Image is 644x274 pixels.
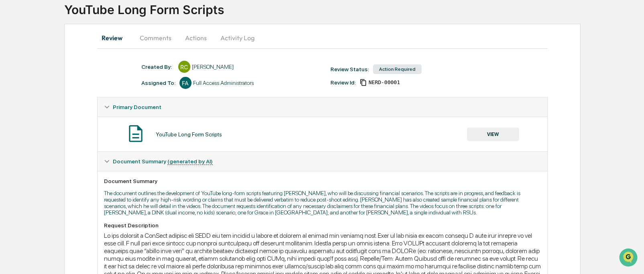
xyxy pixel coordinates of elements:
[104,178,541,184] div: Document Summary
[133,28,178,47] button: Comments
[98,152,548,171] div: Document Summary (generated by AI)
[97,28,133,47] button: Review
[98,97,548,117] div: Primary Document
[167,158,213,165] u: (generated by AI)
[178,61,190,73] div: RC
[126,124,146,144] img: Document Icon
[467,128,519,141] button: VIEW
[27,70,102,76] div: We're available if you need us!
[178,28,214,47] button: Actions
[104,190,541,216] p: The document outlines the development of YouTube long-form scripts featuring [PERSON_NAME], who w...
[141,80,175,86] div: Assigned To:
[80,136,97,142] span: Pylon
[104,222,541,229] div: Request Description
[113,158,213,165] span: Document Summary
[192,64,234,70] div: [PERSON_NAME]
[8,102,14,109] div: 🖐️
[66,101,100,109] span: Attestations
[8,117,14,124] div: 🔎
[5,113,54,128] a: 🔎Data Lookup
[156,131,222,138] div: YouTube Long Form Scripts
[330,79,356,86] div: Review Id:
[8,17,146,30] p: How can we help?
[8,62,22,76] img: 1746055101610-c473b297-6a78-478c-a979-82029cc54cd1
[16,101,52,109] span: Preclearance
[193,80,254,86] div: Full Access Administrators
[113,104,161,110] span: Primary Document
[5,98,55,113] a: 🖐️Preclearance
[98,117,548,151] div: Primary Document
[373,64,422,74] div: Action Required
[141,64,174,70] div: Created By: ‎ ‎
[179,77,192,89] div: FA
[55,98,103,113] a: 🗄️Attestations
[27,62,132,70] div: Start new chat
[330,66,369,72] div: Review Status:
[16,117,51,125] span: Data Lookup
[618,247,640,269] iframe: Open customer support
[369,79,400,86] span: f8fdc427-d152-45b2-af6b-0709218cf247
[214,28,261,47] button: Activity Log
[57,136,97,142] a: Powered byPylon
[137,64,146,74] button: Start new chat
[97,28,548,47] div: secondary tabs example
[58,102,65,109] div: 🗄️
